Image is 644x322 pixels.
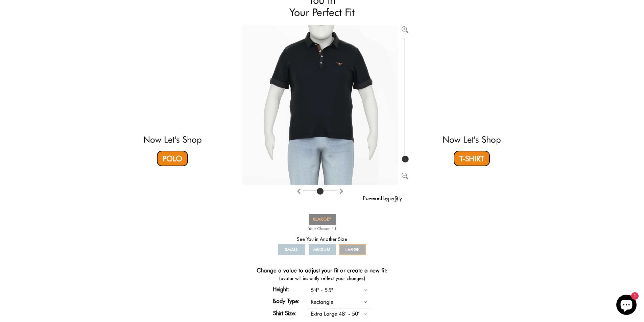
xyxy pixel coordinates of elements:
[402,172,408,178] button: Zoom out
[388,196,402,202] img: perfitly-logo_73ae6c82-e2e3-4a36-81b1-9e913f6ac5a1.png
[157,151,188,166] a: Polo
[313,247,331,252] span: MEDIUM
[273,285,307,293] label: Height:
[339,187,344,195] button: Rotate counter clockwise
[454,151,490,166] a: T-Shirt
[339,244,366,255] a: LARGE
[242,25,398,185] img: Brand%2fOtero%2f10004-v2-R%2f54%2f5-L%2fAv%2f29e04f6e-7dea-11ea-9f6a-0e35f21fd8c2%2fBlack%2f1%2ff...
[273,297,307,305] label: Body Type:
[309,214,336,225] a: XLARGE
[402,26,408,33] img: Zoom in
[285,247,298,252] span: SMALL
[402,173,408,179] img: Zoom out
[278,244,305,255] a: SMALL
[443,134,501,145] a: Now Let's Shop
[614,295,639,317] inbox-online-store-chat: Shopify online store chat
[345,247,359,252] span: LARGE
[339,189,344,194] img: Rotate counter clockwise
[273,309,307,317] label: Shirt Size:
[143,134,202,145] a: Now Let's Shop
[257,267,387,275] h4: Change a value to adjust your fit or create a new fit:
[296,187,302,195] button: Rotate clockwise
[363,195,402,201] a: Powered by
[313,217,332,222] span: XLARGE
[296,189,302,194] img: Rotate clockwise
[242,275,402,282] span: (avatar will instantly reflect your changes)
[402,25,408,32] button: Zoom in
[309,244,336,255] a: MEDIUM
